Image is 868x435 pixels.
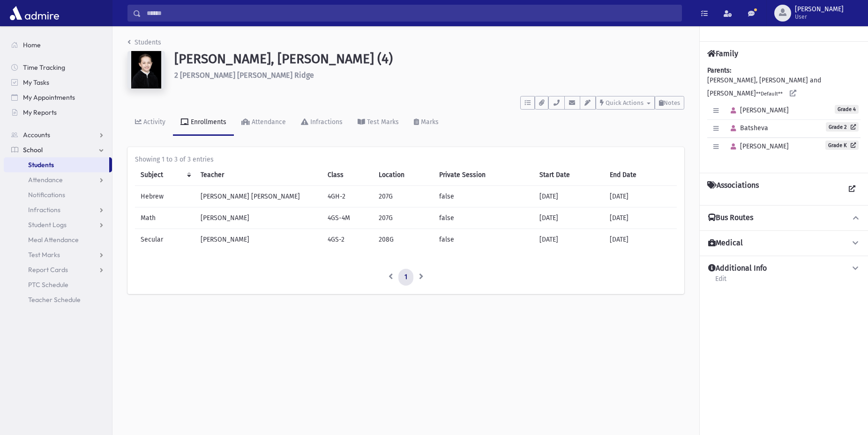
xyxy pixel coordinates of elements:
[4,187,112,202] a: Notifications
[606,99,644,106] span: Quick Actions
[4,247,112,262] a: Test Marks
[707,66,731,74] b: Parents:
[23,108,57,117] span: My Reports
[726,106,789,114] span: [PERSON_NAME]
[195,229,322,251] td: [PERSON_NAME]
[604,186,677,207] td: [DATE]
[419,118,439,126] div: Marks
[434,229,534,251] td: false
[4,142,112,157] a: School
[127,110,173,136] a: Activity
[826,122,859,132] a: Grade 2
[141,5,681,22] input: Search
[23,146,43,154] span: School
[604,164,677,186] th: End Date
[664,99,680,106] span: Notes
[373,229,434,251] td: 208G
[707,181,759,198] h4: Associations
[4,37,112,52] a: Home
[4,157,109,172] a: Students
[322,207,373,229] td: 4GS-4M
[795,13,844,21] span: User
[707,49,738,58] h4: Family
[655,96,684,110] button: Notes
[28,206,60,214] span: Infractions
[28,236,79,244] span: Meal Attendance
[135,155,677,164] div: Showing 1 to 3 of 3 entries
[23,63,65,72] span: Time Tracking
[4,202,112,217] a: Infractions
[707,264,861,273] button: Additional Info
[127,37,161,51] nav: breadcrumb
[127,51,165,88] img: 9k=
[135,229,195,251] td: Secular
[7,4,61,22] img: AdmirePro
[4,127,112,142] a: Accounts
[707,66,861,165] div: [PERSON_NAME], [PERSON_NAME] and [PERSON_NAME]
[406,110,446,136] a: Marks
[4,105,112,120] a: My Reports
[726,124,768,132] span: Batsheva
[835,105,859,114] span: Grade 4
[234,110,293,136] a: Attendance
[250,118,286,126] div: Attendance
[322,186,373,207] td: 4GH-2
[23,41,41,49] span: Home
[127,38,161,46] a: Students
[373,164,434,186] th: Location
[293,110,350,136] a: Infractions
[174,71,684,80] h6: 2 [PERSON_NAME] [PERSON_NAME] Ridge
[4,172,112,187] a: Attendance
[434,164,534,186] th: Private Session
[135,164,195,186] th: Subject
[596,96,655,110] button: Quick Actions
[365,118,399,126] div: Test Marks
[189,118,226,126] div: Enrollments
[825,140,859,150] a: Grade K
[4,90,112,105] a: My Appointments
[28,280,68,289] span: PTC Schedule
[4,60,112,75] a: Time Tracking
[534,164,604,186] th: Start Date
[844,181,861,198] a: View all Associations
[28,265,68,274] span: Report Cards
[195,207,322,229] td: [PERSON_NAME]
[795,6,844,13] span: [PERSON_NAME]
[434,207,534,229] td: false
[4,292,112,307] a: Teacher Schedule
[23,93,75,102] span: My Appointments
[174,51,684,67] h1: [PERSON_NAME], [PERSON_NAME] (4)
[707,213,861,223] button: Bus Routes
[534,186,604,207] td: [DATE]
[28,221,67,229] span: Student Logs
[322,164,373,186] th: Class
[534,229,604,251] td: [DATE]
[4,75,112,90] a: My Tasks
[195,164,322,186] th: Teacher
[28,161,54,169] span: Students
[707,238,861,248] button: Medical
[4,262,112,277] a: Report Cards
[173,110,234,136] a: Enrollments
[726,142,789,150] span: [PERSON_NAME]
[534,207,604,229] td: [DATE]
[708,238,743,248] h4: Medical
[434,186,534,207] td: false
[28,176,63,184] span: Attendance
[28,295,81,304] span: Teacher Schedule
[350,110,406,136] a: Test Marks
[28,191,65,199] span: Notifications
[708,264,767,273] h4: Additional Info
[604,207,677,229] td: [DATE]
[398,269,413,286] a: 1
[142,118,165,126] div: Activity
[28,251,60,259] span: Test Marks
[4,277,112,292] a: PTC Schedule
[4,217,112,232] a: Student Logs
[135,186,195,207] td: Hebrew
[715,273,727,290] a: Edit
[373,186,434,207] td: 207G
[23,131,50,139] span: Accounts
[373,207,434,229] td: 207G
[322,229,373,251] td: 4GS-2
